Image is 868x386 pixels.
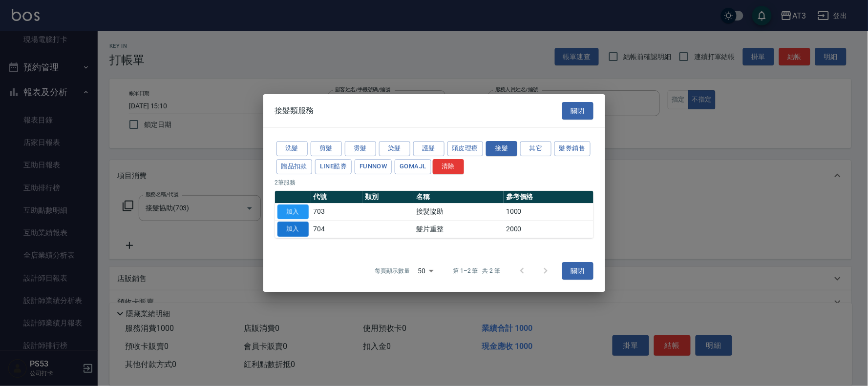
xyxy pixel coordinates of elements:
[504,221,593,238] td: 2000
[453,266,500,275] p: 第 1–2 筆 共 2 筆
[277,222,309,237] button: 加入
[355,159,392,174] button: FUNNOW
[504,191,593,203] th: 參考價格
[375,266,410,275] p: 每頁顯示數量
[433,159,464,174] button: 清除
[562,102,593,120] button: 關閉
[311,203,363,221] td: 703
[276,141,308,156] button: 洗髮
[345,141,376,156] button: 燙髮
[362,191,414,203] th: 類別
[275,178,593,187] p: 2 筆服務
[414,203,504,221] td: 接髮協助
[379,141,410,156] button: 染髮
[311,141,342,156] button: 剪髮
[447,141,484,156] button: 頭皮理療
[554,141,591,156] button: 髮券銷售
[520,141,551,156] button: 其它
[504,203,593,221] td: 1000
[395,159,431,174] button: GOMAJL
[414,221,504,238] td: 髮片重整
[562,262,593,280] button: 關閉
[275,106,314,116] span: 接髮類服務
[311,191,363,203] th: 代號
[276,159,313,174] button: 贈品扣款
[277,204,309,220] button: 加入
[414,191,504,203] th: 名稱
[315,159,352,174] button: LINE酷券
[486,141,517,156] button: 接髮
[414,258,437,284] div: 50
[311,221,363,238] td: 704
[413,141,445,156] button: 護髮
